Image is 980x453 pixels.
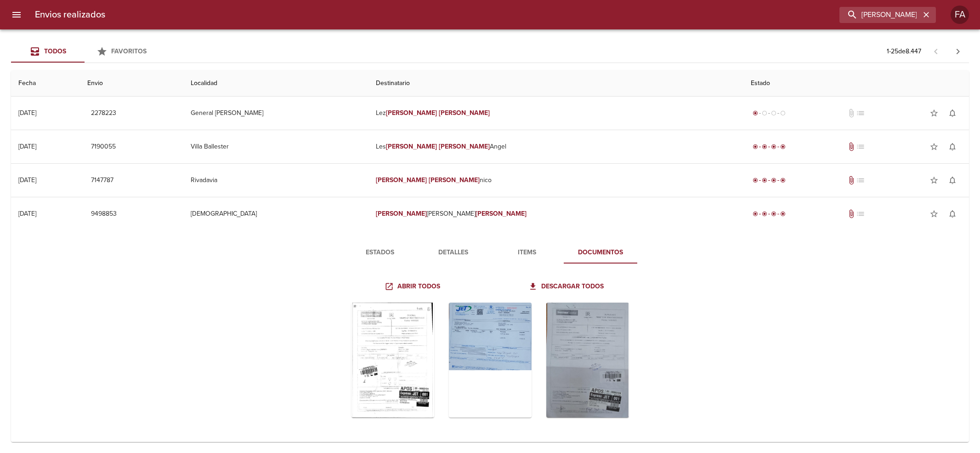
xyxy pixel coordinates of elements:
button: Activar notificaciones [943,171,962,189]
button: Activar notificaciones [943,205,962,223]
span: Items [496,247,558,258]
em: [PERSON_NAME] [376,210,427,218]
em: [PERSON_NAME] [439,109,490,117]
th: Envio [80,70,183,97]
span: Descargar todos [530,281,604,292]
span: radio_button_checked [780,144,786,149]
th: Destinatario [368,70,743,97]
div: [DATE] [18,143,36,150]
span: Tiene documentos adjuntos [847,209,856,218]
span: 2278223 [91,108,116,119]
span: No tiene documentos adjuntos [847,109,856,118]
span: radio_button_checked [753,178,758,183]
div: Entregado [751,209,787,218]
span: notifications_none [948,142,957,151]
div: Tabs Envios [11,40,158,63]
a: Abrir todos [383,278,444,295]
button: Agregar a favoritos [925,138,943,156]
span: No tiene pedido asociado [856,176,865,185]
span: notifications_none [948,176,957,185]
td: nico [368,164,743,197]
span: Documentos [569,247,632,258]
span: radio_button_checked [771,178,776,183]
span: No tiene pedido asociado [856,142,865,151]
td: Villa Ballester [183,130,369,163]
h6: Envios realizados [35,7,105,22]
button: Activar notificaciones [943,138,962,156]
button: Agregar a favoritos [925,171,943,189]
span: radio_button_checked [762,178,767,183]
div: FA [951,6,969,24]
span: radio_button_unchecked [780,110,786,116]
span: radio_button_checked [762,211,767,217]
span: radio_button_unchecked [762,110,767,116]
td: General [PERSON_NAME] [183,97,369,130]
span: Pagina siguiente [947,40,969,63]
span: star_border [929,109,939,118]
span: No tiene pedido asociado [856,209,865,218]
div: Tabs detalle de guia [343,241,637,264]
td: Les Angel [368,130,743,163]
em: [PERSON_NAME] [439,143,490,150]
div: Entregado [751,176,787,185]
span: radio_button_checked [771,211,776,217]
em: [PERSON_NAME] [386,143,437,150]
span: star_border [929,209,939,218]
span: Detalles [422,247,485,258]
span: list [856,109,865,118]
span: radio_button_checked [780,178,786,183]
div: Arir imagen [546,303,629,418]
span: Tiene documentos adjuntos [847,176,856,185]
em: [PERSON_NAME] [376,176,427,184]
span: notifications_none [948,109,957,118]
td: [PERSON_NAME] [368,197,743,230]
span: radio_button_checked [753,211,758,217]
a: Descargar todos [527,278,607,295]
td: [DEMOGRAPHIC_DATA] [183,197,369,230]
span: radio_button_checked [753,144,758,149]
span: Pagina anterior [925,46,947,56]
p: 1 - 25 de 8.447 [887,47,921,56]
div: [DATE] [18,176,36,184]
em: [PERSON_NAME] [386,109,437,117]
span: radio_button_unchecked [771,110,776,116]
span: 9498853 [91,208,117,220]
span: star_border [929,176,939,185]
button: Agregar a favoritos [925,205,943,223]
span: Favoritos [111,47,147,55]
th: Fecha [11,70,80,97]
span: radio_button_checked [762,144,767,149]
em: [PERSON_NAME] [429,176,480,184]
th: Localidad [183,70,369,97]
th: Estado [743,70,969,97]
span: Tiene documentos adjuntos [847,142,856,151]
span: notifications_none [948,209,957,218]
input: buscar [839,7,920,23]
em: [PERSON_NAME] [476,210,527,218]
td: Lez [368,97,743,130]
span: 7147787 [91,175,113,186]
button: menu [6,4,28,26]
button: 7147787 [87,172,117,189]
div: Generado [751,109,787,118]
div: [DATE] [18,210,36,218]
span: Todos [44,47,66,55]
button: 7190055 [87,138,119,155]
div: Arir imagen [351,303,434,418]
button: 9498853 [87,206,120,223]
span: Estados [349,247,411,258]
div: [DATE] [18,109,36,117]
button: 2278223 [87,105,120,122]
span: radio_button_checked [771,144,776,149]
span: radio_button_checked [753,110,758,116]
span: 7190055 [91,141,116,153]
span: star_border [929,142,939,151]
button: Agregar a favoritos [925,104,943,122]
td: Rivadavia [183,164,369,197]
button: Activar notificaciones [943,104,962,122]
span: radio_button_checked [780,211,786,217]
span: Abrir todos [386,281,440,292]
